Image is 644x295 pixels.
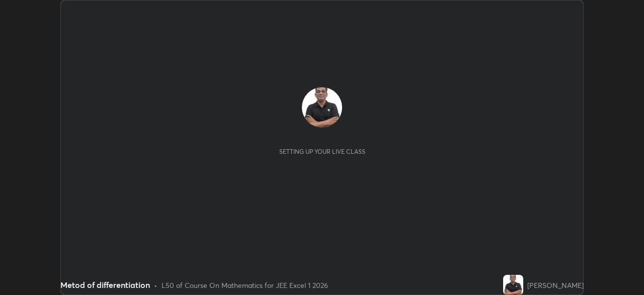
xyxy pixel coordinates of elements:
[154,280,157,290] div: •
[302,87,342,128] img: 68f5c4e3b5444b35b37347a9023640a5.jpg
[527,280,584,290] div: [PERSON_NAME]
[162,280,328,290] div: L50 of Course On Mathematics for JEE Excel 1 2026
[60,279,150,291] div: Metod of differentiation
[279,148,365,155] div: Setting up your live class
[503,275,523,295] img: 68f5c4e3b5444b35b37347a9023640a5.jpg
